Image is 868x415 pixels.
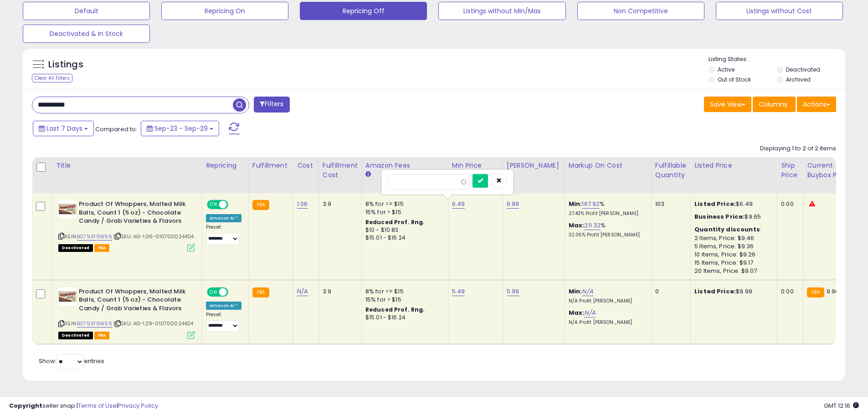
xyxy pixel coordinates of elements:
[79,200,190,228] b: Product Of Whoppers, Malted Milk Balls, Count 1 (5 oz) - Chocolate Candy / Grab Varieties & Flavors
[323,287,354,296] div: 3.9
[77,320,112,328] a: B0793F9W56
[694,200,770,208] div: $6.49
[694,251,770,259] div: 10 Items, Price: $9.26
[95,125,137,133] span: Compared to:
[252,161,289,170] div: Fulfillment
[507,287,519,296] a: 5.99
[824,401,859,410] span: 2025-10-8 12:16 GMT
[786,76,811,83] label: Archived
[56,161,198,170] div: Title
[39,357,104,365] span: Show: entries
[569,308,585,317] b: Max:
[582,287,593,296] a: N/A
[569,210,644,217] p: 27.43% Profit [PERSON_NAME]
[565,157,651,193] th: The percentage added to the cost of goods (COGS) that forms the calculator for Min & Max prices.
[584,221,601,230] a: 211.32
[827,287,839,296] span: 9.96
[365,218,425,226] b: Reduced Prof. Rng.
[694,259,770,267] div: 15 Items, Price: $9.17
[94,332,110,339] span: FBA
[694,161,773,170] div: Listed Price
[365,287,441,296] div: 8% for <= $15
[58,200,195,251] div: ASIN:
[78,401,117,410] a: Terms of Use
[709,55,845,64] p: Listing States:
[760,144,836,153] div: Displaying 1 to 2 of 2 items
[694,267,770,275] div: 20 Items, Price: $9.07
[58,200,77,218] img: 51Gp4jrTLWL._SL40_.jpg
[365,200,441,208] div: 8% for <= $15
[781,200,796,208] div: 0.00
[781,287,796,296] div: 0.00
[9,401,42,410] strong: Copyright
[208,201,219,209] span: ON
[569,200,582,208] b: Min:
[9,402,158,410] div: seller snap | |
[113,233,194,240] span: | SKU: AG-1.06-010700024404
[569,319,644,326] p: N/A Profit [PERSON_NAME]
[79,287,190,315] b: Product Of Whoppers, Malted Milk Balls, Count 1 (5 oz) - Chocolate Candy / Grab Varieties & Flavors
[569,287,582,296] b: Min:
[569,161,647,170] div: Markup on Cost
[206,224,241,245] div: Preset:
[716,2,843,20] button: Listings without Cost
[254,97,289,113] button: Filters
[365,296,441,304] div: 15% for > $15
[582,200,600,209] a: 167.92
[452,200,465,209] a: 6.49
[365,208,441,216] div: 15% for > $15
[33,121,94,136] button: Last 7 Days
[58,287,77,306] img: 51Gp4jrTLWL._SL40_.jpg
[77,233,112,241] a: B0793F9W56
[452,287,465,296] a: 5.49
[569,221,585,230] b: Max:
[206,214,241,222] div: Amazon AI *
[786,66,820,73] label: Deactivated
[206,302,241,310] div: Amazon AI *
[694,287,736,296] b: Listed Price:
[365,170,371,179] small: Amazon Fees.
[569,200,644,217] div: %
[323,200,354,208] div: 3.9
[694,200,736,208] b: Listed Price:
[797,97,836,112] button: Actions
[154,124,208,133] span: Sep-23 - Sep-29
[300,2,427,20] button: Repricing Off
[46,124,82,133] span: Last 7 Days
[208,288,219,296] span: ON
[23,2,150,20] button: Default
[206,312,241,332] div: Preset:
[569,232,644,238] p: 32.05% Profit [PERSON_NAME]
[694,225,770,234] div: :
[584,308,595,318] a: N/A
[48,58,83,71] h5: Listings
[227,201,241,209] span: OFF
[507,161,561,170] div: [PERSON_NAME]
[438,2,565,20] button: Listings without Min/Max
[94,244,110,252] span: FBA
[365,306,425,313] b: Reduced Prof. Rng.
[718,76,751,83] label: Out of Stock
[297,161,315,170] div: Cost
[452,161,499,170] div: Min Price
[58,244,93,252] span: All listings that are unavailable for purchase on Amazon for any reason other than out-of-stock
[577,2,704,20] button: Non Competitive
[694,234,770,242] div: 2 Items, Price: $9.46
[161,2,288,20] button: Repricing On
[252,200,269,210] small: FBA
[694,213,770,221] div: $9.65
[365,234,441,242] div: $15.01 - $16.24
[58,287,195,338] div: ASIN:
[694,225,760,234] b: Quantity discounts
[252,287,269,297] small: FBA
[365,314,441,322] div: $15.01 - $16.24
[32,74,72,82] div: Clear All Filters
[807,161,854,180] div: Current Buybox Price
[655,200,683,208] div: 103
[655,161,687,180] div: Fulfillable Quantity
[365,226,441,234] div: $10 - $10.83
[753,97,796,112] button: Columns
[704,97,751,112] button: Save View
[759,100,787,109] span: Columns
[569,298,644,304] p: N/A Profit [PERSON_NAME]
